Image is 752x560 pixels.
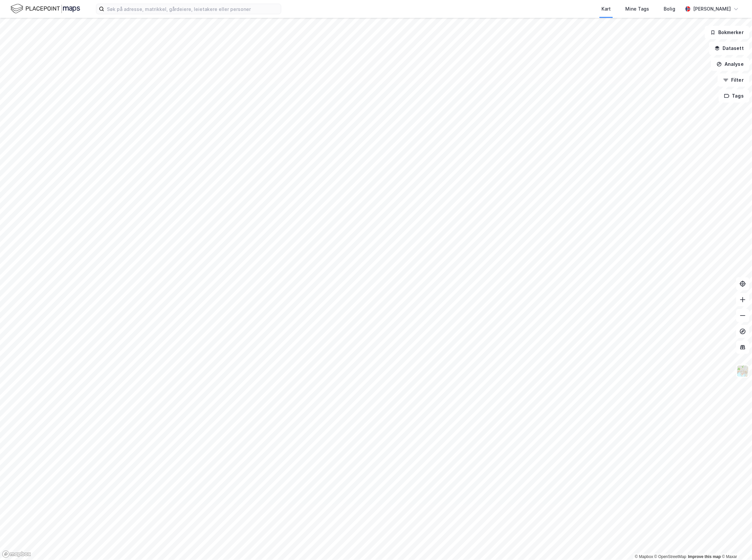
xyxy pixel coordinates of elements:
a: Mapbox [635,554,653,559]
button: Tags [719,89,749,103]
div: Bolig [664,5,675,13]
button: Datasett [709,42,749,55]
iframe: Chat Widget [719,528,752,560]
input: Søk på adresse, matrikkel, gårdeiere, leietakere eller personer [104,4,281,14]
img: logo.f888ab2527a4732fd821a326f86c7f29.svg [11,3,80,15]
div: [PERSON_NAME] [693,5,731,13]
a: Improve this map [688,554,721,559]
button: Filter [718,73,749,87]
div: Mine Tags [625,5,649,13]
div: Kart [601,5,611,13]
button: Bokmerker [705,26,749,39]
img: Z [736,365,749,377]
a: OpenStreetMap [654,554,686,559]
div: Kontrollprogram for chat [719,528,752,560]
button: Analyse [711,58,749,71]
a: Mapbox homepage [2,550,31,558]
